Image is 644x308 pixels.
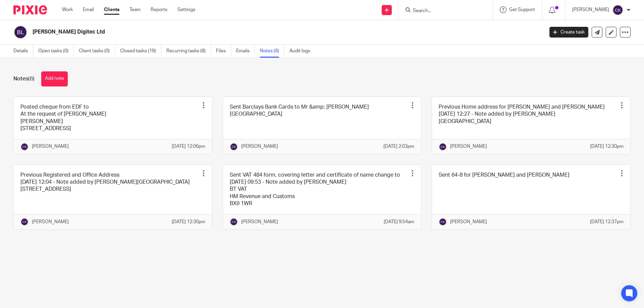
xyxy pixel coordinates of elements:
a: Open tasks (0) [38,45,74,58]
a: Emails [236,45,255,58]
a: Clients [104,6,119,13]
img: svg%3E [13,25,28,39]
p: [DATE] 12:30pm [172,219,205,225]
p: [DATE] 12:37pm [590,219,624,225]
a: Settings [177,6,195,13]
p: [DATE] 9:54am [384,219,414,225]
p: [PERSON_NAME] [450,143,487,150]
p: [PERSON_NAME] [241,219,278,225]
p: [PERSON_NAME] [450,219,487,225]
span: Get Support [509,7,535,12]
a: Notes (6) [260,45,284,58]
img: svg%3E [20,218,29,226]
a: Team [129,6,141,13]
span: (6) [28,76,35,81]
a: Reports [151,6,167,13]
h1: Notes [13,75,35,82]
p: [DATE] 12:30pm [590,143,624,150]
p: [PERSON_NAME] [32,143,69,150]
p: [PERSON_NAME] [241,143,278,150]
p: [PERSON_NAME] [32,219,69,225]
a: Details [13,45,33,58]
img: svg%3E [230,143,238,151]
img: svg%3E [20,143,29,151]
a: Recurring tasks (8) [166,45,211,58]
a: Files [216,45,231,58]
a: Closed tasks (19) [120,45,161,58]
a: Client tasks (0) [79,45,115,58]
p: [DATE] 12:06pm [172,143,205,150]
img: svg%3E [439,143,447,151]
button: Add note [41,71,68,86]
h2: [PERSON_NAME] Digitec Ltd [33,28,438,36]
img: svg%3E [230,218,238,226]
img: svg%3E [612,5,623,15]
a: Create task [549,27,588,38]
p: [PERSON_NAME] [572,6,609,13]
a: Audit logs [289,45,315,58]
a: Work [62,6,73,13]
a: Email [83,6,94,13]
img: Pixie [13,5,47,14]
p: [DATE] 2:03pm [383,143,414,150]
input: Search [412,8,473,14]
img: svg%3E [439,218,447,226]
